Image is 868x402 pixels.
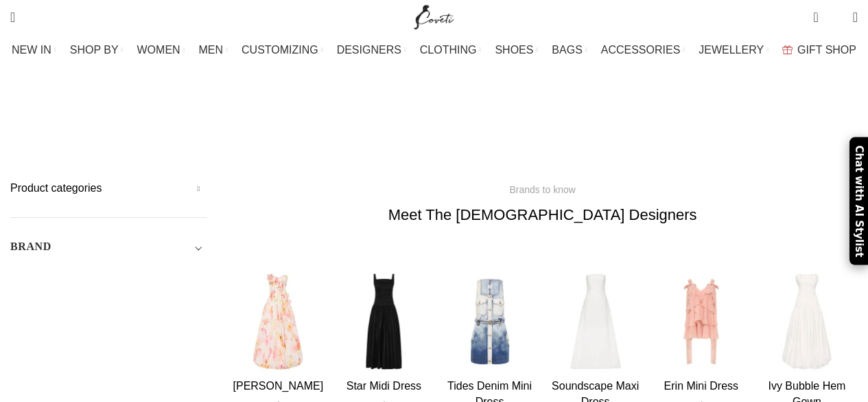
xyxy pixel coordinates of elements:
h5: BRAND [10,239,51,254]
a: Tides Denim Mini Dress [439,271,541,372]
span: 18 [814,7,825,17]
span: DESIGNERS [337,43,401,56]
a: Gracie Gown [227,271,329,372]
h5: Product categories [10,181,207,196]
div: Toggle filter [10,238,207,263]
div: My Wishlist [829,3,843,31]
a: WOMEN [137,36,185,64]
span: GIFT SHOP [797,43,856,56]
a: SHOP BY [70,36,124,64]
h1: [DEMOGRAPHIC_DATA] designers fashion brands to know [36,79,832,115]
a: BAGS [552,36,587,64]
span: NEW IN [12,43,51,56]
a: JEWELLERY [699,36,769,64]
div: Brands to know [509,182,576,197]
a: Star Midi Dress [333,271,434,372]
a: CLOTHING [420,36,482,64]
span: BAGS [552,43,582,56]
span: 0 [832,14,842,24]
a: [PERSON_NAME] [233,380,324,392]
span: SHOP BY [70,43,119,56]
a: Erin Mini Dress [650,271,752,372]
span: [DEMOGRAPHIC_DATA] designers fashion brands to know [302,125,609,137]
a: Search [3,3,22,31]
h4: Meet The [DEMOGRAPHIC_DATA] Designers [388,205,697,226]
span: WOMEN [137,43,180,56]
a: DESIGNERS [337,36,406,64]
span: CLOTHING [420,43,477,56]
a: Star Midi Dress [347,380,421,392]
a: GIFT SHOP [782,36,856,64]
a: Soundscape Maxi Dress [545,271,646,372]
span: ACCESSORIES [601,43,681,56]
a: CUSTOMIZING [242,36,323,64]
span: JEWELLERY [699,43,764,56]
div: Main navigation [3,36,865,64]
span: SHOES [495,43,533,56]
img: GiftBag [782,45,793,54]
a: Site logo [411,10,457,22]
a: Home [259,125,288,137]
span: CUSTOMIZING [242,43,318,56]
a: MEN [199,36,228,64]
a: Erin Mini Dress [664,380,738,392]
span: MEN [199,43,224,56]
a: 18 [806,3,825,31]
a: SHOES [495,36,538,64]
a: NEW IN [12,36,56,64]
a: Ivy Bubble Hem Gown [756,271,858,372]
a: ACCESSORIES [601,36,685,64]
